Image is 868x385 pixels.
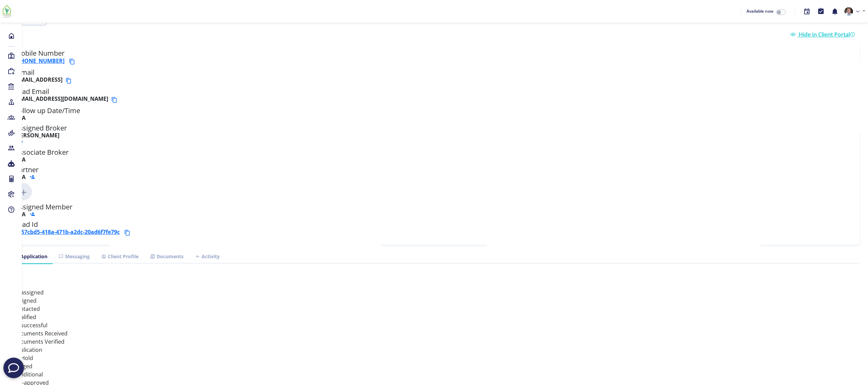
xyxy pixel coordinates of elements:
[15,68,853,85] h5: E-mail
[53,250,96,263] a: Messaging
[15,106,80,115] span: Follow up Date/Time
[144,250,189,263] a: Documents
[13,297,855,305] div: Assigned
[189,250,226,263] a: Activity
[13,288,855,297] div: Unassigned
[15,228,120,236] a: 2857cbd5-418a-471b-a2dc-20ad6f7fe79c
[13,338,855,346] div: Documents Verified
[124,229,133,237] button: Copy lead id
[747,8,773,14] span: Available now
[13,346,855,354] div: Application
[96,250,144,263] a: Client Profile
[13,313,855,321] div: Qualified
[8,250,53,263] a: Application
[15,203,853,218] h5: Assigned Member
[15,220,853,237] h5: Lead Id
[65,77,74,85] button: Copy email
[15,148,853,163] h5: Associate Broker
[111,96,120,104] button: Copy email
[15,87,853,104] h5: Lead Email
[15,96,108,104] b: [EMAIL_ADDRESS][DOMAIN_NAME]
[15,49,853,66] h5: Mobile Number
[15,183,32,200] img: Click to add new member
[69,57,78,66] button: Copy phone
[13,305,855,313] div: Contacted
[15,166,853,180] h5: Partner
[15,57,64,65] a: [PHONE_NUMBER]
[13,321,855,329] div: Unsuccessful
[790,31,857,38] a: Hide in Client Portal
[13,329,855,338] div: Documents Received
[15,77,62,85] b: [EMAIL_ADDRESS]
[13,362,855,370] div: Lodged
[799,31,857,38] span: Hide in Client Portal
[844,7,853,16] img: 05ee49a5-7a20-4666-9e8c-f1b57a6951a1-637908577730117354.png
[15,124,853,145] h5: Assigned Broker
[15,132,59,139] b: [PERSON_NAME]
[13,354,855,362] div: OnHold
[13,370,855,379] div: Conditional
